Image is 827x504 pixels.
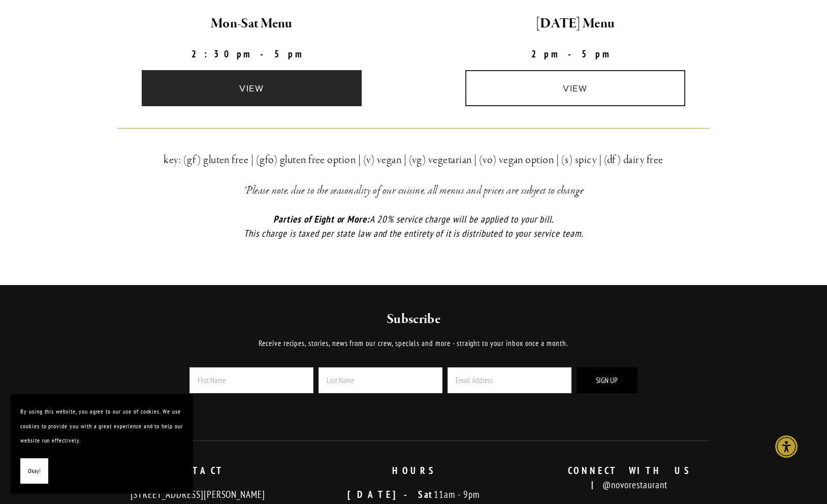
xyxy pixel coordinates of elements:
[142,70,362,106] a: view
[162,337,665,350] p: Receive recipes, stories, news from our crew, specials and more - straight to your inbox once a m...
[465,70,686,106] a: view
[775,435,798,458] div: Accessibility Menu
[192,48,312,60] strong: 2:30pm-5pm
[99,487,297,502] p: [STREET_ADDRESS][PERSON_NAME]
[20,404,183,448] p: By using this website, you agree to our use of cookies. We use cookies to provide you with a grea...
[422,13,728,35] h2: [DATE] Menu
[243,183,584,198] em: *Please note, due to the seasonality of our cuisine, all menus and prices are subject to change
[319,367,442,393] input: Last Name
[448,367,571,393] input: Email Address
[10,394,193,494] section: Cookie banner
[162,310,665,329] h2: Subscribe
[189,367,313,393] input: First Name
[99,13,405,35] h2: Mon-Sat Menu
[273,213,370,225] em: Parties of Eight or More:
[171,464,225,477] strong: CONTACT
[117,151,710,169] h3: key: (gf) gluten free | (gfo) gluten free option | (v) vegan | (vg) vegetarian | (vo) vegan optio...
[392,464,435,477] strong: HOURS
[530,463,728,492] p: @novorestaurant
[596,375,618,385] span: Sign Up
[20,458,48,484] button: Okay!
[347,488,434,500] strong: [DATE]-Sat
[531,48,620,60] strong: 2pm-5pm
[244,213,583,240] em: A 20% service charge will be applied to your bill. This charge is taxed per state law and the ent...
[577,367,638,393] button: Sign Up
[28,464,41,479] span: Okay!
[568,464,702,491] strong: CONNECT WITH US |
